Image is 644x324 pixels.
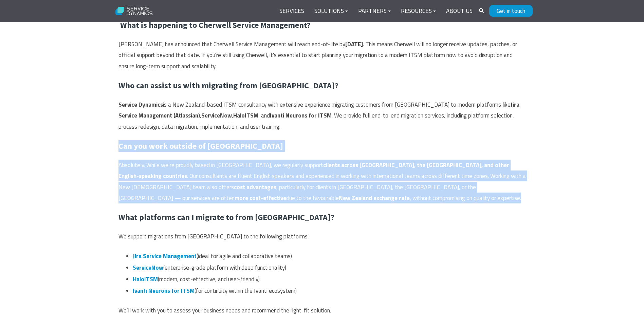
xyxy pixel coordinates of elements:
[133,252,197,260] a: Jira Service Management
[118,99,526,132] p: is a New Zealand-based ITSM consultancy with extensive experience migrating customers from [GEOGR...
[118,100,163,109] strong: Service Dynamics
[118,212,334,222] strong: What platforms can I migrate to from [GEOGRAPHIC_DATA]?
[133,275,158,284] a: HaloITSM
[353,3,396,19] a: Partners
[345,40,363,49] strong: [DATE]
[270,111,332,120] strong: Ivanti Neurons for ITSM
[133,262,526,273] li: (enterprise-grade platform with deep functionality)
[441,3,478,19] a: About Us
[120,20,311,30] strong: What is happening to Cherwell Service Management?
[133,286,195,295] a: Ivanti Neurons for ITSM
[235,194,286,202] strong: more cost-effective
[133,273,526,285] li: (modern, cost-effective, and user-friendly)
[234,183,276,192] strong: cost advantages
[133,285,526,296] li: (for continuity within the Ivanti ecosystem)
[274,3,478,19] div: Navigation Menu
[133,250,526,262] li: (ideal for agile and collaborative teams)
[118,231,526,242] p: We support migrations from [GEOGRAPHIC_DATA] to the following platforms:
[396,3,441,19] a: Resources
[309,3,353,19] a: Solutions
[201,111,232,120] strong: ServiceNow
[274,3,309,19] a: Services
[339,194,410,202] strong: New Zealand exchange rate
[118,141,283,151] strong: Can you work outside of [GEOGRAPHIC_DATA]
[118,39,526,72] p: [PERSON_NAME] has announced that Cherwell Service Management will reach end-of-life by . This mea...
[118,80,338,91] strong: Who can assist us with migrating from [GEOGRAPHIC_DATA]?
[489,5,533,17] a: Get in touch
[133,263,163,272] a: ServiceNow
[118,305,526,316] p: We’ll work with you to assess your business needs and recommend the right-fit solution.
[118,160,526,203] p: Absolutely. While we’re proudly based in [GEOGRAPHIC_DATA], we regularly support . Our consultant...
[233,111,258,120] strong: HaloITSM
[112,2,157,20] img: Service Dynamics Logo - White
